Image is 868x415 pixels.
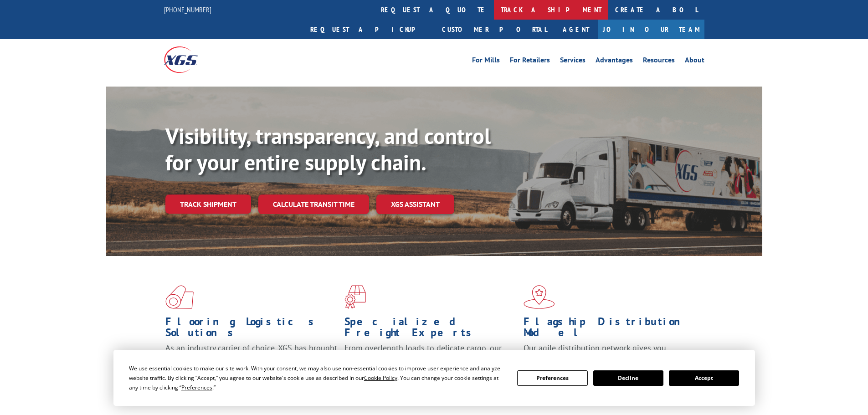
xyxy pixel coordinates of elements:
h1: Flagship Distribution Model [524,316,696,343]
a: Track shipment [165,195,251,214]
a: Customer Portal [435,20,554,39]
a: [PHONE_NUMBER] [164,5,211,14]
span: Our agile distribution network gives you nationwide inventory management on demand. [524,343,691,364]
a: Agent [554,20,598,39]
span: Cookie Policy [364,374,397,382]
img: xgs-icon-flagship-distribution-model-red [524,285,555,309]
button: Accept [669,370,739,386]
b: Visibility, transparency, and control for your entire supply chain. [165,122,491,176]
a: Advantages [596,56,633,67]
span: As an industry carrier of choice, XGS has brought innovation and dedication to flooring logistics... [165,343,337,375]
h1: Specialized Freight Experts [344,316,517,343]
button: Decline [593,370,663,386]
a: Join Our Team [598,20,704,39]
a: Request a pickup [303,20,435,39]
span: Preferences [181,384,212,391]
button: Preferences [517,370,587,386]
a: Calculate transit time [258,195,369,214]
div: Cookie Consent Prompt [113,350,755,406]
img: xgs-icon-focused-on-flooring-red [344,285,366,309]
h1: Flooring Logistics Solutions [165,316,338,343]
div: We use essential cookies to make our site work. With your consent, we may also use non-essential ... [129,364,506,392]
img: xgs-icon-total-supply-chain-intelligence-red [165,285,194,309]
a: For Retailers [510,56,550,67]
a: About [685,56,704,67]
a: For Mills [472,56,500,67]
a: Services [560,56,586,67]
p: From overlength loads to delicate cargo, our experienced staff knows the best way to move your fr... [344,343,517,383]
a: Resources [643,56,675,67]
a: XGS ASSISTANT [376,195,454,214]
